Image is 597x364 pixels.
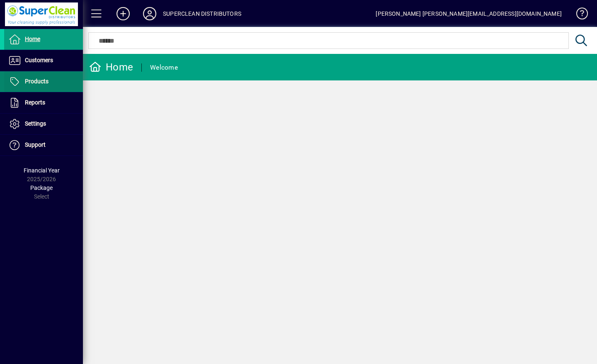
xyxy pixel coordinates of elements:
[24,167,60,174] span: Financial Year
[30,184,53,191] span: Package
[25,120,46,127] span: Settings
[136,6,163,21] button: Profile
[25,57,53,63] span: Customers
[4,114,83,134] a: Settings
[163,7,241,20] div: SUPERCLEAN DISTRIBUTORS
[4,135,83,155] a: Support
[4,92,83,113] a: Reports
[4,50,83,71] a: Customers
[25,36,40,42] span: Home
[25,99,45,106] span: Reports
[150,61,178,74] div: Welcome
[376,7,562,20] div: [PERSON_NAME] [PERSON_NAME][EMAIL_ADDRESS][DOMAIN_NAME]
[110,6,136,21] button: Add
[4,71,83,92] a: Products
[89,61,133,74] div: Home
[25,78,49,85] span: Products
[25,141,46,148] span: Support
[570,2,587,29] a: Knowledge Base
